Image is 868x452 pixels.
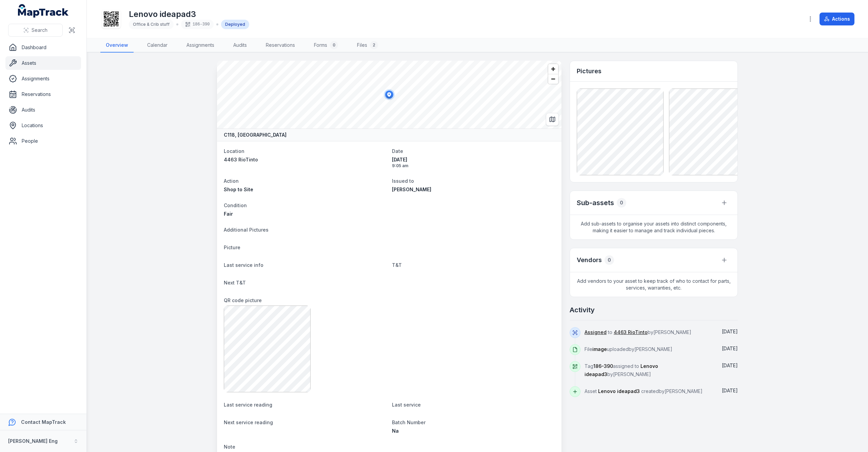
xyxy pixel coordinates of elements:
[224,157,258,162] span: 4463 RioTinto
[18,4,69,18] a: MapTrack
[614,329,648,336] a: 4463 RioTinto
[392,428,399,434] span: Na
[224,132,287,138] strong: C118, [GEOGRAPHIC_DATA]
[392,178,414,184] span: Issued to
[5,87,81,101] a: Reservations
[5,119,81,132] a: Locations
[224,202,247,208] span: Condition
[722,329,738,334] time: 01/09/2025, 9:05:35 am
[392,262,402,268] span: T&T
[570,272,737,297] span: Add vendors to your asset to keep track of who to contact for parts, services, warranties, etc.
[129,9,249,20] h1: Lenovo ideapad3
[5,103,81,117] a: Audits
[224,280,246,286] span: Next T&T
[593,363,613,369] span: 186-390
[352,38,383,53] a: Files2
[309,38,343,53] a: Forms0
[224,262,263,268] span: Last service info
[570,305,595,315] h2: Activity
[820,13,854,25] button: Actions
[722,362,738,368] time: 01/09/2025, 9:04:15 am
[392,156,555,163] span: [DATE]
[181,38,220,53] a: Assignments
[392,419,426,425] span: Batch Number
[330,41,338,49] div: 0
[224,178,239,184] span: Action
[228,38,252,53] a: Audits
[548,74,558,84] button: Zoom out
[585,346,672,352] span: File uploaded by [PERSON_NAME]
[577,66,601,76] h3: Pictures
[32,27,47,34] span: Search
[133,22,170,27] span: Office & Crib stuff
[5,72,81,85] a: Assignments
[224,211,233,217] span: Fair
[605,255,614,265] div: 0
[392,186,431,192] span: [PERSON_NAME]
[224,297,262,303] span: QR code picture
[5,41,81,54] a: Dashboard
[100,38,134,53] a: Overview
[224,244,240,250] span: Picture
[221,20,249,29] div: Deployed
[8,438,58,444] strong: [PERSON_NAME] Eng
[181,20,214,29] div: 186-390
[570,215,737,239] span: Add sub-assets to organise your assets into distinct components, making it easier to manage and t...
[722,362,738,368] span: [DATE]
[224,402,272,408] span: Last service reading
[370,41,378,49] div: 2
[224,227,269,233] span: Additional Pictures
[392,148,403,154] span: Date
[217,61,561,129] canvas: Map
[392,402,421,408] span: Last service
[548,64,558,74] button: Zoom in
[5,56,81,70] a: Assets
[577,198,614,208] h2: Sub-assets
[722,329,738,334] span: [DATE]
[260,38,300,53] a: Reservations
[617,198,626,208] div: 0
[722,388,738,393] span: [DATE]
[585,388,703,394] span: Asset created by [PERSON_NAME]
[8,24,63,37] button: Search
[592,346,607,352] span: image
[585,363,658,377] span: Tag assigned to by [PERSON_NAME]
[224,419,273,425] span: Next service reading
[142,38,173,53] a: Calendar
[585,329,691,335] span: to by [PERSON_NAME]
[577,255,602,265] h3: Vendors
[722,346,738,351] span: [DATE]
[392,156,555,169] time: 01/09/2025, 9:05:35 am
[598,388,640,394] span: Lenovo ideapad3
[21,419,66,425] strong: Contact MapTrack
[392,163,555,169] span: 9:05 am
[224,148,244,154] span: Location
[224,444,235,450] span: Note
[224,156,387,163] a: 4463 RioTinto
[722,388,738,393] time: 01/09/2025, 9:04:14 am
[5,134,81,148] a: People
[224,186,253,192] span: Shop to Site
[585,329,607,336] a: Assigned
[546,113,559,126] button: Switch to Map View
[722,346,738,351] time: 01/09/2025, 9:04:36 am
